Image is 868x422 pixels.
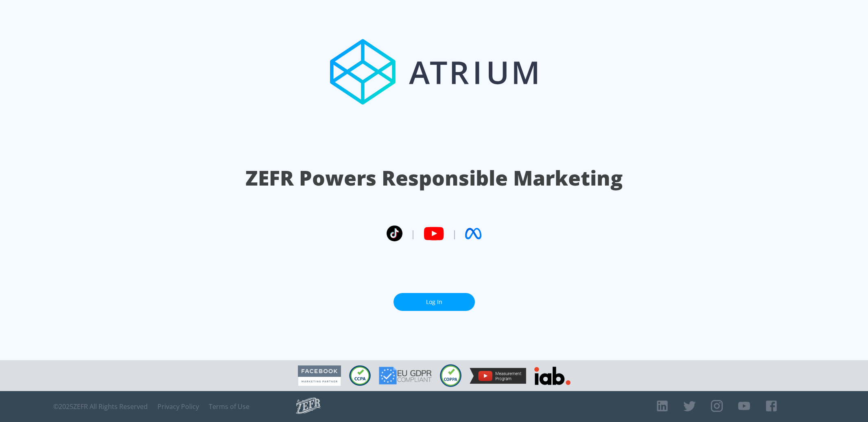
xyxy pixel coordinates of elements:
[245,164,623,192] h1: ZEFR Powers Responsible Marketing
[534,367,571,385] img: IAB
[53,402,148,411] span: © 2025 ZEFR All Rights Reserved
[298,365,341,386] img: Facebook Marketing Partner
[349,365,371,386] img: CCPA Compliant
[394,293,475,311] a: Log In
[209,402,249,411] a: Terms of Use
[470,368,526,384] img: YouTube Measurement Program
[379,367,432,385] img: GDPR Compliant
[440,364,461,387] img: COPPA Compliant
[411,227,415,240] span: |
[452,227,457,240] span: |
[157,402,199,411] a: Privacy Policy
